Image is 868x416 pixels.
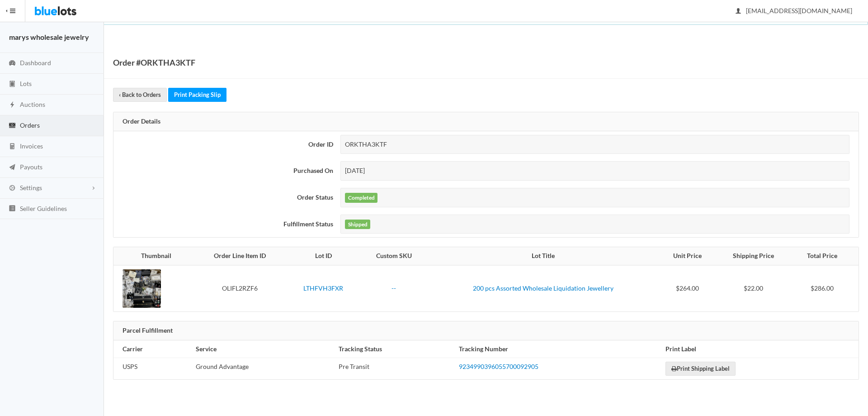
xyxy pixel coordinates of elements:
th: Print Label [662,340,859,358]
th: Service [192,340,335,358]
div: Parcel Fulfillment [113,321,859,340]
td: OLIFL2RZF6 [193,265,286,311]
th: Thumbnail [113,247,193,265]
span: [EMAIL_ADDRESS][DOMAIN_NAME] [736,7,852,14]
th: Unit Price [659,247,715,265]
strong: marys wholesale jewelry [9,33,89,41]
span: Invoices [20,142,43,150]
ion-icon: clipboard [8,80,17,89]
span: Auctions [20,100,45,108]
span: Orders [20,121,40,129]
ion-icon: cash [8,122,17,130]
a: -- [392,284,396,292]
span: Payouts [20,163,42,171]
a: Print Packing Slip [168,88,226,102]
th: Lot Title [428,247,660,265]
span: Seller Guidelines [20,205,67,212]
td: $286.00 [791,265,859,311]
th: Custom SKU [360,247,428,265]
th: Tracking Status [335,340,455,358]
ion-icon: list box [8,205,17,213]
th: Purchased On [113,158,337,184]
td: Pre Transit [335,358,455,380]
a: LTHFVH3FXR [303,284,343,292]
span: Settings [20,184,42,191]
th: Fulfillment Status [113,211,337,238]
td: USPS [113,358,192,380]
ion-icon: flash [8,101,17,110]
td: $22.00 [715,265,791,311]
th: Total Price [791,247,859,265]
th: Tracking Number [455,340,662,358]
th: Order ID [113,131,337,158]
div: [DATE] [340,161,849,181]
a: Print Shipping Label [665,362,736,376]
th: Lot ID [287,247,360,265]
h1: Order #ORKTHA3KTF [113,56,195,69]
ion-icon: speedometer [8,59,17,68]
th: Carrier [113,340,192,358]
ion-icon: paper plane [8,163,17,172]
th: Order Status [113,184,337,211]
ion-icon: person [734,7,743,16]
th: Order Line Item ID [193,247,286,265]
label: Completed [345,193,377,203]
ion-icon: calculator [8,143,17,151]
td: $264.00 [659,265,715,311]
a: 200 pcs Assorted Wholesale Liquidation Jewellery [473,284,613,292]
a: 9234990396055700092905 [459,363,538,370]
ion-icon: cog [8,184,17,193]
div: ORKTHA3KTF [340,135,849,154]
label: Shipped [345,220,370,230]
span: Lots [20,80,32,87]
th: Shipping Price [715,247,791,265]
span: Dashboard [20,59,51,67]
div: Order Details [113,112,859,131]
a: ‹ Back to Orders [113,88,167,102]
td: Ground Advantage [192,358,335,380]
